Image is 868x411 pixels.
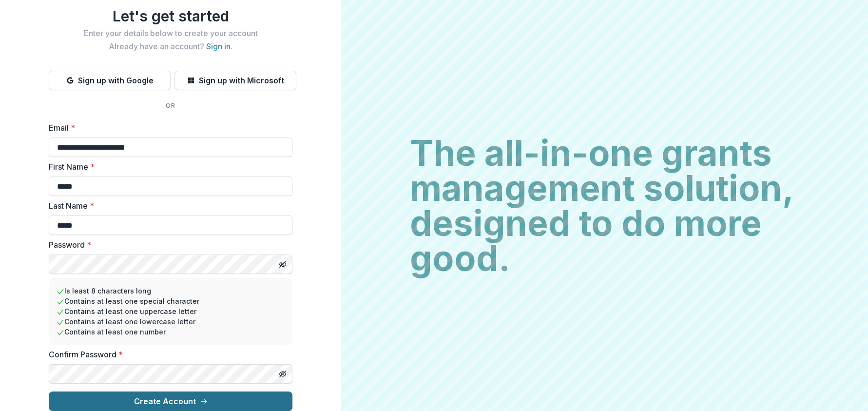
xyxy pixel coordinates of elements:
[49,349,287,360] label: Confirm Password
[174,71,296,90] button: Sign up with Microsoft
[57,327,285,337] li: Contains at least one number
[49,161,287,173] label: First Name
[49,42,292,51] h2: Already have an account? .
[57,296,285,306] li: Contains at least one special character
[49,122,287,134] label: Email
[57,286,285,296] li: Is least 8 characters long
[206,41,231,51] a: Sign in
[49,71,171,90] button: Sign up with Google
[57,306,285,316] li: Contains at least one uppercase letter
[49,29,292,38] h2: Enter your details below to create your account
[49,391,292,411] button: Create Account
[49,200,287,212] label: Last Name
[275,366,290,382] button: Toggle password visibility
[49,239,287,251] label: Password
[275,256,290,272] button: Toggle password visibility
[49,7,292,25] h1: Let's get started
[57,316,285,327] li: Contains at least one lowercase letter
